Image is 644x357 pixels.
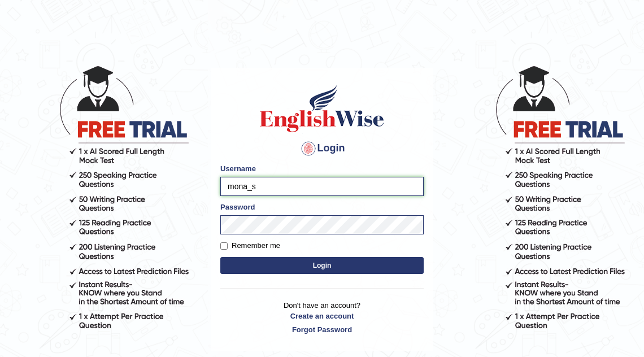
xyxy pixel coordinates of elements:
input: Remember me [220,242,228,250]
img: Logo of English Wise sign in for intelligent practice with AI [258,83,386,134]
a: Create an account [220,311,424,321]
label: Password [220,202,255,212]
a: Forgot Password [220,324,424,335]
label: Remember me [220,240,280,251]
h4: Login [220,140,424,158]
label: Username [220,163,256,174]
button: Login [220,257,424,274]
p: Don't have an account? [220,300,424,335]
